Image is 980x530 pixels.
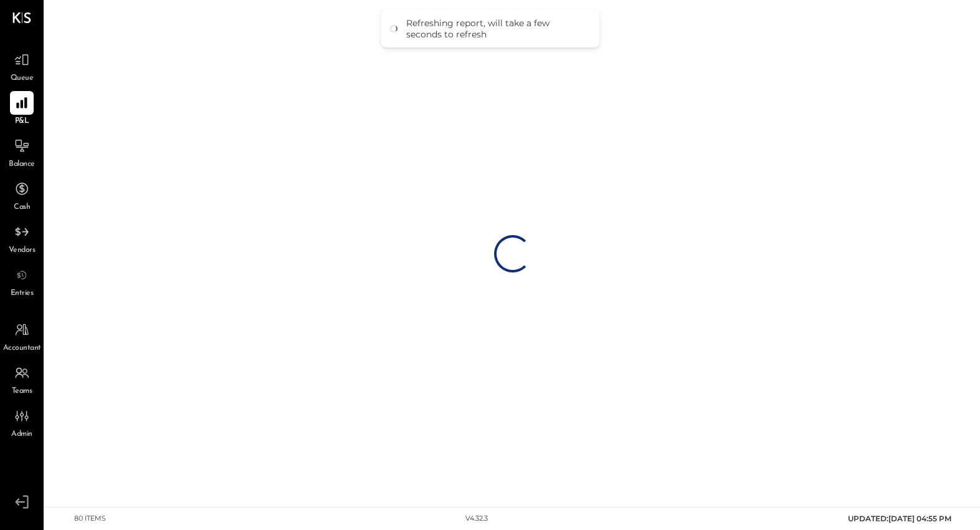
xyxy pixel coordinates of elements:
[15,116,29,127] span: P&L
[9,159,35,170] span: Balance
[848,514,951,523] span: UPDATED: [DATE] 04:55 PM
[11,429,32,440] span: Admin
[12,386,32,397] span: Teams
[1,263,43,299] a: Entries
[1,134,43,170] a: Balance
[11,288,34,299] span: Entries
[465,514,488,524] div: v 4.32.3
[3,343,41,354] span: Accountant
[1,220,43,256] a: Vendors
[1,404,43,440] a: Admin
[1,361,43,397] a: Teams
[74,514,106,524] div: 80 items
[1,318,43,354] a: Accountant
[11,73,34,84] span: Queue
[1,91,43,127] a: P&L
[14,202,30,213] span: Cash
[1,177,43,213] a: Cash
[406,17,587,40] div: Refreshing report, will take a few seconds to refresh
[9,245,36,256] span: Vendors
[1,48,43,84] a: Queue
